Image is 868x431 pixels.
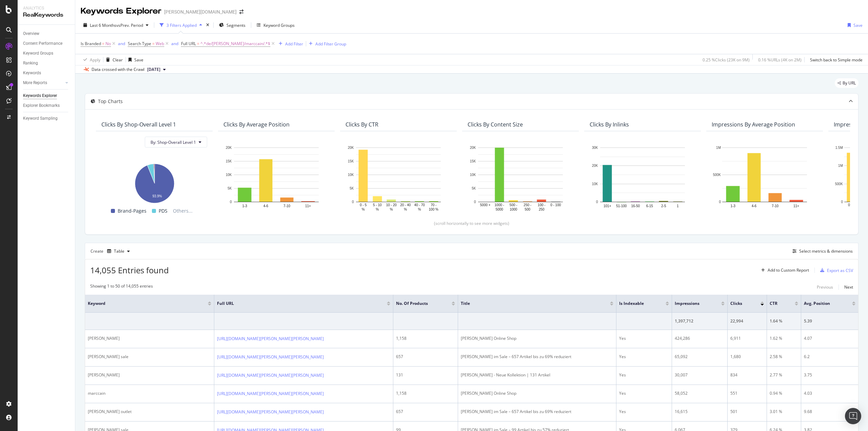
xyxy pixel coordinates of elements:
[799,248,853,254] div: Select metrics & dimensions
[730,204,735,208] text: 1-3
[539,208,545,211] text: 250
[166,22,197,28] div: 3 Filters Applied
[23,50,53,57] div: Keyword Groups
[675,335,725,341] div: 424,286
[102,41,104,46] span: =
[285,41,303,47] div: Add Filter
[373,203,382,207] text: 5 - 10
[461,409,614,415] div: [PERSON_NAME] im Sale – 657 Artikel bis zu 69% reduziert
[23,115,58,122] div: Keyword Sampling
[461,390,614,396] div: [PERSON_NAME] Online Shop
[170,207,195,215] span: Others...
[223,144,329,212] svg: A chart.
[675,390,725,396] div: 58,052
[675,372,725,378] div: 30,007
[770,390,798,396] div: 0.94 %
[116,22,143,28] span: vs Prev. Period
[770,372,798,378] div: 2.77 %
[217,354,324,360] a: [URL][DOMAIN_NAME][PERSON_NAME][PERSON_NAME]
[838,164,843,168] text: 1M
[470,146,476,150] text: 20K
[98,98,123,105] div: Top Charts
[228,187,232,190] text: 5K
[619,372,669,378] div: Yes
[677,204,679,208] text: 1
[23,115,70,122] a: Keyword Sampling
[730,318,764,324] div: 22,994
[752,204,757,208] text: 4-6
[845,20,863,31] button: Save
[804,318,855,324] div: 5.39
[134,57,143,63] div: Save
[23,60,70,67] a: Ranking
[362,208,365,211] text: %
[114,249,124,253] div: Table
[396,300,441,307] span: No. of products
[468,144,573,212] svg: A chart.
[758,265,809,276] button: Add to Custom Report
[90,57,100,63] div: Apply
[217,372,324,379] a: [URL][DOMAIN_NAME][PERSON_NAME][PERSON_NAME]
[793,204,799,208] text: 11+
[804,300,842,307] span: Avg. Position
[646,204,653,208] text: 6-15
[790,247,853,255] button: Select metrics & dimensions
[230,200,232,204] text: 0
[156,39,164,48] span: Web
[205,22,211,28] div: times
[92,66,144,73] div: Data crossed with the Crawl
[770,409,798,415] div: 3.01 %
[101,121,176,128] div: Clicks By Shop-Overall Level 1
[152,195,162,198] text: 93.9%
[496,208,504,211] text: 5000
[404,208,407,211] text: %
[631,204,640,208] text: 16-50
[144,65,169,74] button: [DATE]
[81,5,161,17] div: Keywords Explorer
[510,208,517,211] text: 1000
[226,173,232,177] text: 10K
[90,283,153,291] div: Showing 1 to 50 of 14,055 entries
[396,409,455,415] div: 657
[88,354,211,360] div: [PERSON_NAME] sale
[730,390,764,396] div: 551
[619,390,669,396] div: Yes
[216,20,248,31] button: Segments
[843,81,856,85] span: By URL
[712,121,795,128] div: Impressions By Average Position
[118,41,125,46] div: and
[348,159,354,163] text: 15K
[835,182,843,186] text: 500K
[675,300,711,307] span: Impressions
[360,203,367,207] text: 0 - 5
[23,5,70,11] div: Analytics
[770,335,798,341] div: 1.62 %
[23,92,57,99] div: Keywords Explorer
[730,372,764,378] div: 834
[474,200,476,204] text: 0
[104,246,133,257] button: Table
[619,335,669,341] div: Yes
[118,40,125,47] button: and
[242,204,247,208] text: 1-3
[524,203,531,207] text: 250 -
[171,40,178,47] button: and
[619,409,669,415] div: Yes
[804,354,855,360] div: 6.2
[346,144,451,212] svg: A chart.
[807,54,863,65] button: Switch back to Simple mode
[171,41,178,46] div: and
[306,40,346,48] button: Add Filter Group
[23,102,70,109] a: Explorer Bookmarks
[348,146,354,150] text: 20K
[480,203,491,207] text: 5000 +
[350,187,354,190] text: 5K
[197,41,199,46] span: =
[90,22,116,28] span: Last 6 Months
[263,22,295,28] div: Keyword Groups
[254,20,297,31] button: Keyword Groups
[703,57,750,63] div: 0.25 % Clicks ( 23K on 9M )
[226,22,245,28] span: Segments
